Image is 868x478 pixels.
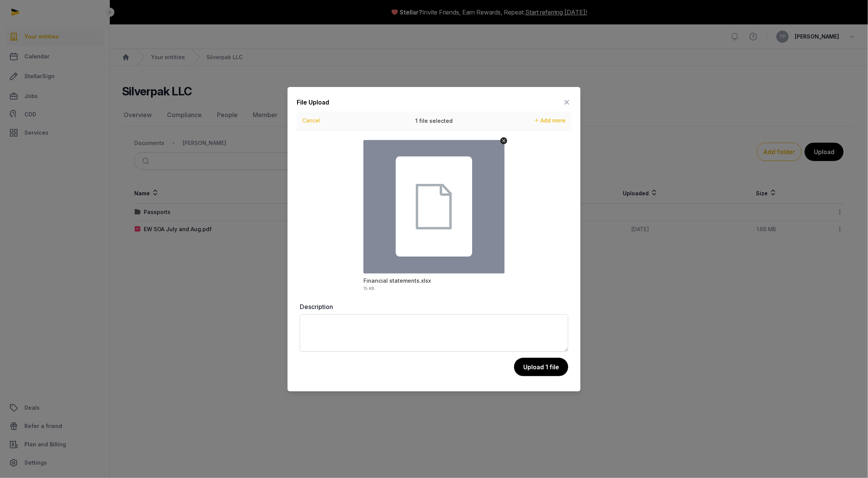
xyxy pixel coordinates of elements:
[731,389,868,478] iframe: Chat Widget
[297,98,329,107] div: File Upload
[500,137,507,144] button: Remove file
[300,115,322,126] button: Cancel
[532,115,569,126] button: Add more files
[377,111,491,130] div: 1 file selected
[363,286,375,291] div: 15 KB
[363,277,431,285] div: Financial statements.xlsx
[540,117,566,124] span: Add more
[300,302,568,311] label: Description
[297,111,571,302] div: Uppy Dashboard
[514,358,568,376] button: Upload 1 file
